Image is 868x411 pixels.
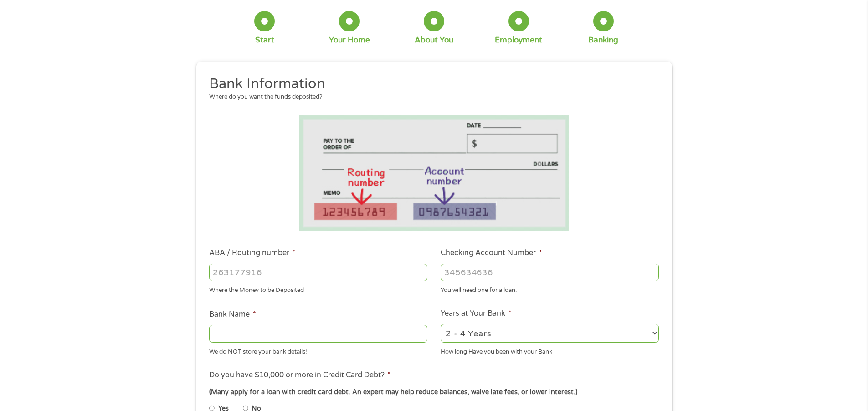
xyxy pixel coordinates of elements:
h2: Bank Information [209,75,652,93]
div: Where do you want the funds deposited? [209,93,652,102]
div: Employment [495,35,542,45]
div: You will need one for a loan. [441,283,659,295]
input: 345634636 [441,264,659,281]
div: How long Have you been with your Bank [441,344,659,356]
label: Do you have $10,000 or more in Credit Card Debt? [209,370,391,380]
label: Bank Name [209,310,256,319]
div: Banking [588,35,618,45]
div: About You [415,35,453,45]
label: Checking Account Number [441,248,542,258]
div: We do NOT store your bank details! [209,344,427,356]
label: ABA / Routing number [209,248,296,258]
div: Where the Money to be Deposited [209,283,427,295]
div: Your Home [329,35,370,45]
img: Routing number location [299,115,569,231]
div: (Many apply for a loan with credit card debt. An expert may help reduce balances, waive late fees... [209,387,658,397]
div: Start [255,35,274,45]
input: 263177916 [209,264,427,281]
label: Years at Your Bank [441,309,512,318]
